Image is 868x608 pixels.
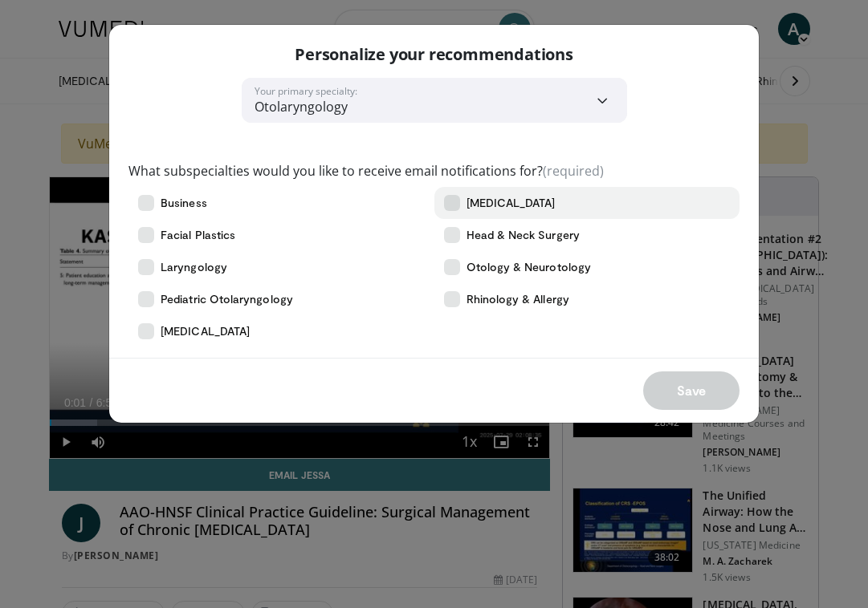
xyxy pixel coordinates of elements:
[161,259,227,275] span: Laryngology
[467,259,591,275] span: Otology & Neurotology
[295,44,573,65] p: Personalize your recommendations
[467,195,556,211] span: [MEDICAL_DATA]
[128,161,604,180] label: What subspecialties would you like to receive email notifications for?
[467,291,569,307] span: Rhinology & Allergy
[161,323,250,339] span: [MEDICAL_DATA]
[161,291,293,307] span: Pediatric Otolaryngology
[467,227,580,243] span: Head & Neck Surgery
[161,227,235,243] span: Facial Plastics
[543,162,604,180] span: (required)
[161,195,207,211] span: Business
